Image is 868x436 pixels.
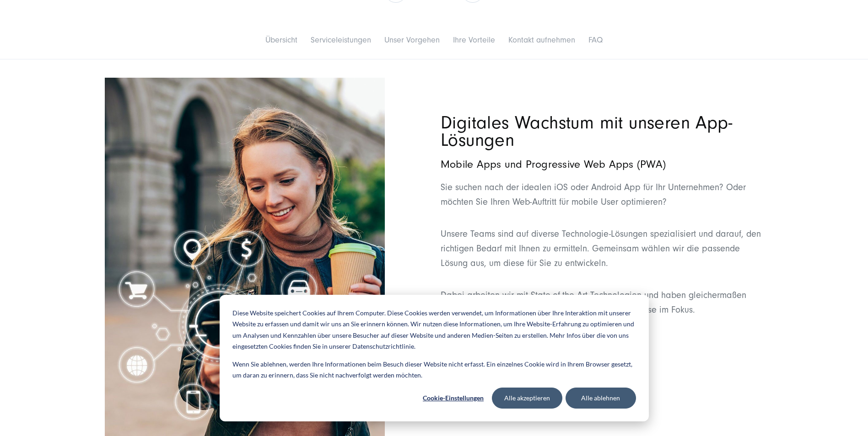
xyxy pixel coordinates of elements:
[566,388,636,409] button: Alle ablehnen
[232,308,636,352] p: Diese Website speichert Cookies auf Ihrem Computer. Diese Cookies werden verwendet, um Informatio...
[384,35,440,45] a: Unser Vorgehen
[265,35,297,45] a: Übersicht
[441,158,764,171] h4: Mobile Apps und Progressive Web Apps (PWA)
[311,35,371,45] a: Serviceleistungen
[453,35,495,45] a: Ihre Vorteile
[441,114,764,149] h2: Digitales Wachstum mit unseren App-Lösungen
[588,35,603,45] a: FAQ
[441,180,764,209] p: Sie suchen nach der idealen iOS oder Android App für Ihr Unternehmen? Oder möchten Sie Ihren Web-...
[441,227,764,271] p: Unsere Teams sind auf diverse Technologie-Lösungen spezialisiert und darauf, den richtigen Bedarf...
[220,295,649,421] div: Cookie banner
[441,288,764,317] p: Dabei arbeiten wir mit State-of-the-Art Technologien und haben gleichermaßen stets die Bedürfniss...
[232,359,636,381] p: Wenn Sie ablehnen, werden Ihre Informationen beim Besuch dieser Website nicht erfasst. Ein einzel...
[492,388,562,409] button: Alle akzeptieren
[418,388,489,409] button: Cookie-Einstellungen
[508,35,575,45] a: Kontakt aufnehmen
